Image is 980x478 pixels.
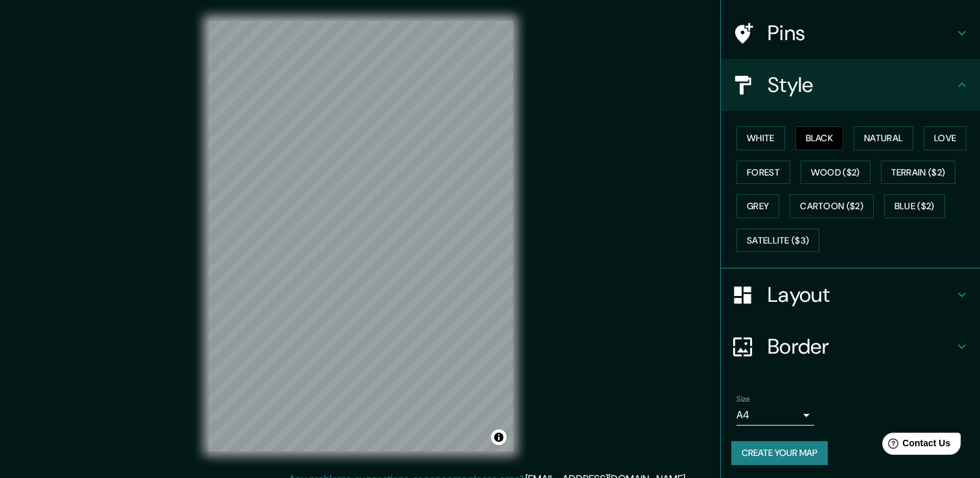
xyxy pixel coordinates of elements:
[731,441,828,465] button: Create your map
[721,269,980,321] div: Layout
[736,405,814,426] div: A4
[768,334,954,359] h4: Border
[736,126,785,150] button: White
[721,59,980,111] div: Style
[721,321,980,372] div: Border
[795,126,844,150] button: Black
[736,161,790,185] button: Forest
[768,282,954,308] h4: Layout
[736,394,750,405] label: Size
[721,7,980,59] div: Pins
[881,161,956,185] button: Terrain ($2)
[924,126,966,150] button: Love
[491,429,507,445] button: Toggle attribution
[854,126,913,150] button: Natural
[801,161,871,185] button: Wood ($2)
[768,72,954,98] h4: Style
[768,20,954,46] h4: Pins
[209,21,513,451] canvas: Map
[865,427,966,464] iframe: Help widget launcher
[790,194,874,218] button: Cartoon ($2)
[736,194,779,218] button: Grey
[736,229,819,253] button: Satellite ($3)
[884,194,945,218] button: Blue ($2)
